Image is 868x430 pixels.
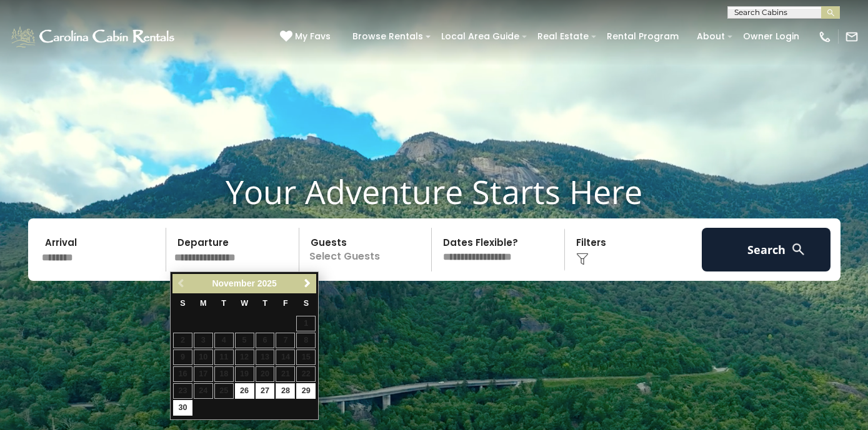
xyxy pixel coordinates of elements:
a: Real Estate [531,27,595,46]
a: 26 [235,383,254,399]
a: Browse Rentals [346,27,429,46]
span: Saturday [304,299,309,308]
span: 2025 [257,278,277,288]
a: 29 [296,383,316,399]
img: search-regular-white.png [791,242,806,257]
a: Local Area Guide [435,27,526,46]
span: My Favs [295,30,331,43]
a: Rental Program [601,27,685,46]
span: November [212,278,254,288]
img: phone-regular-white.png [818,30,832,44]
h1: Your Adventure Starts Here [9,172,859,211]
span: Thursday [262,299,267,308]
span: Tuesday [221,299,226,308]
a: Owner Login [737,27,806,46]
a: 30 [173,400,192,416]
a: My Favs [280,30,334,44]
span: Monday [200,299,207,308]
img: filter--v1.png [576,253,589,265]
span: Wednesday [241,299,248,308]
a: 28 [276,383,295,399]
span: Next [302,278,312,288]
img: mail-regular-white.png [845,30,859,44]
button: Search [702,228,831,271]
p: Select Guests [303,228,432,271]
span: Sunday [180,299,185,308]
a: Next [299,276,315,291]
span: Friday [283,299,288,308]
a: 27 [256,383,275,399]
a: About [691,27,731,46]
img: White-1-1-2.png [9,24,178,49]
